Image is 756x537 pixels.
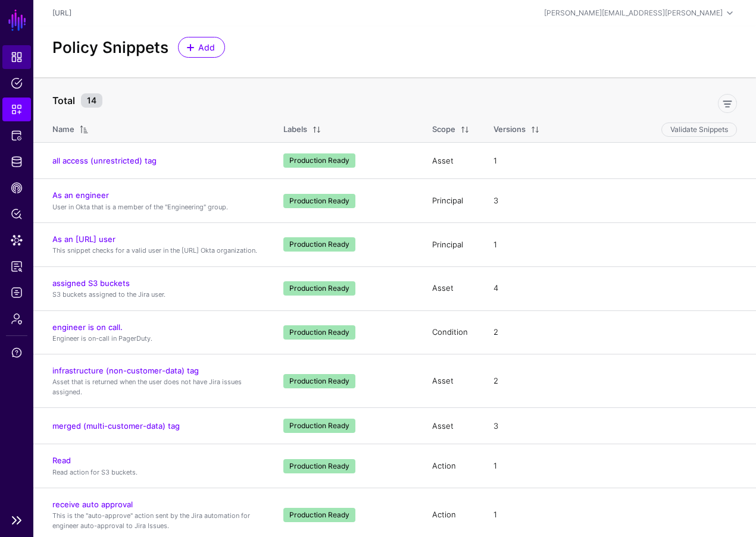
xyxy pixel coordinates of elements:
[52,322,123,332] a: engineer is on call.
[11,103,23,115] span: Snippets
[491,460,499,472] div: 1
[420,143,482,179] td: Asset
[491,155,499,167] div: 1
[432,124,455,136] div: Scope
[420,179,482,223] td: Principal
[11,313,23,325] span: Admin
[52,38,168,56] h2: Policy Snippets
[52,377,260,397] p: Asset that is returned when the user does not have Jira issues assigned.
[491,420,501,432] div: 3
[420,223,482,267] td: Principal
[52,334,260,344] p: Engineer is on-call in PagerDuty.
[283,419,355,433] span: Production Ready
[7,7,27,33] a: SGNL
[661,123,737,137] button: Validate Snippets
[11,347,23,359] span: Support
[283,374,355,388] span: Production Ready
[11,77,23,89] span: Policies
[11,156,23,168] span: Identity Data Fabric
[493,124,526,136] div: Versions
[283,237,355,252] span: Production Ready
[491,239,499,251] div: 1
[11,234,23,246] span: Data Lens
[2,45,31,69] a: Dashboard
[491,509,499,521] div: 1
[11,287,23,299] span: Logs
[2,228,31,252] a: Data Lens
[52,467,260,478] p: Read action for S3 buckets.
[52,234,115,244] a: As an [URL] user
[11,51,23,63] span: Dashboard
[52,190,109,200] a: As an engineer
[197,41,217,54] span: Add
[491,282,501,294] div: 4
[52,290,260,300] p: S3 buckets assigned to the Jira user.
[2,124,31,147] a: Protected Systems
[2,307,31,331] a: Admin
[52,124,74,136] div: Name
[283,194,355,208] span: Production Ready
[491,375,501,387] div: 2
[81,93,102,108] small: 14
[52,156,157,165] a: all access (unrestricted) tag
[52,246,260,256] p: This snippet checks for a valid user in the [URL] Okta organization.
[11,260,23,272] span: Reports
[2,176,31,200] a: CAEP Hub
[52,456,71,465] a: Read
[11,208,23,220] span: Policy Lens
[283,124,307,136] div: Labels
[52,278,130,288] a: assigned S3 buckets
[52,366,199,375] a: infrastructure (non-customer-data) tag
[52,511,260,530] p: This is the "auto-approve" action sent by the Jira automation for engineer auto-approval to Jira ...
[2,71,31,95] a: Policies
[491,195,501,207] div: 3
[420,266,482,310] td: Asset
[2,202,31,226] a: Policy Lens
[11,130,23,142] span: Protected Systems
[420,444,482,488] td: Action
[11,182,23,194] span: CAEP Hub
[2,98,31,121] a: Snippets
[544,8,723,18] div: [PERSON_NAME][EMAIL_ADDRESS][PERSON_NAME]
[420,354,482,408] td: Asset
[52,95,75,106] strong: Total
[283,508,355,522] span: Production Ready
[420,310,482,354] td: Condition
[2,150,31,174] a: Identity Data Fabric
[52,202,260,212] p: User in Okta that is a member of the "Engineering" group.
[52,421,180,431] a: merged (multi-customer-data) tag
[283,459,355,473] span: Production Ready
[2,281,31,304] a: Logs
[283,281,355,296] span: Production Ready
[491,326,501,338] div: 2
[2,255,31,278] a: Reports
[283,325,355,340] span: Production Ready
[52,500,133,509] a: receive auto approval
[420,408,482,444] td: Asset
[283,153,355,168] span: Production Ready
[52,8,71,17] a: [URL]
